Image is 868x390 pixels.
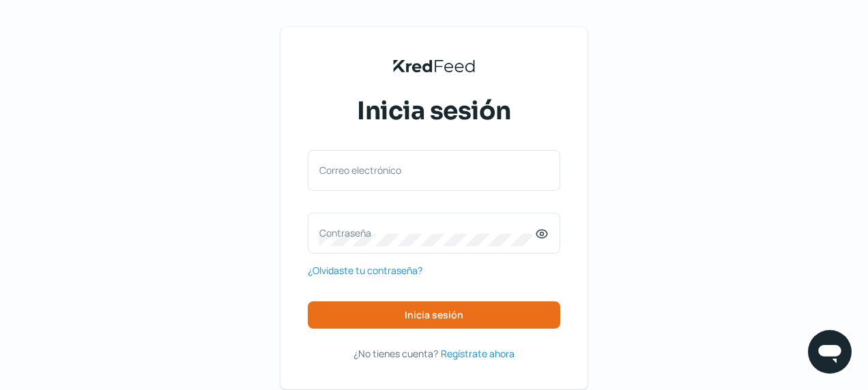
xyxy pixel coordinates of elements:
a: ¿Olvidaste tu contraseña? [308,262,422,279]
span: Inicia sesión [357,94,511,128]
img: chatIcon [816,338,843,365]
span: ¿No tienes cuenta? [353,347,438,360]
span: Inicia sesión [405,310,463,320]
button: Inicia sesión [308,301,560,329]
a: Regístrate ahora [441,345,515,362]
label: Contraseña [319,226,535,239]
label: Correo electrónico [319,164,535,177]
